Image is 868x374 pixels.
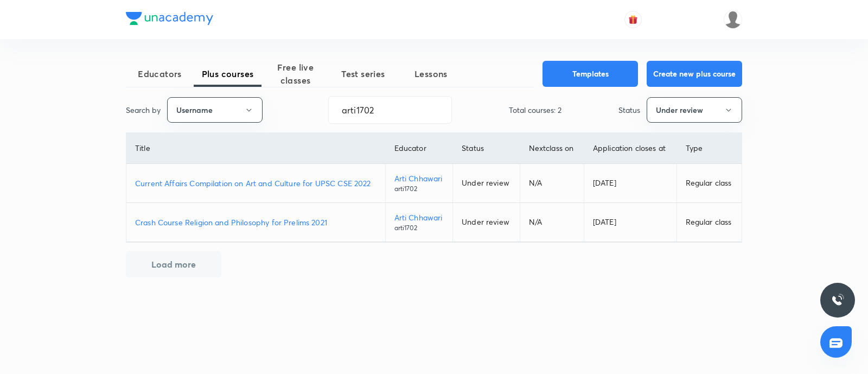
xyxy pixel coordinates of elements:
[509,104,561,116] p: Total courses: 2
[329,96,451,124] input: Search...
[676,203,742,242] td: Regular class
[126,12,213,28] a: Company Logo
[394,212,444,223] p: Arti Chhawari
[542,61,638,87] button: Templates
[453,133,520,164] th: Status
[126,251,221,277] button: Load more
[135,178,376,189] a: Current Affairs Compilation on Art and Culture for UPSC CSE 2022
[135,217,376,228] a: Crash Course Religion and Philosophy for Prelims 2021
[329,67,397,80] span: Test series
[126,12,213,25] img: Company Logo
[647,97,742,123] button: Under review
[394,173,444,184] p: Arti Chhawari
[831,294,844,307] img: ttu
[676,133,742,164] th: Type
[624,11,642,28] button: avatar
[647,61,742,87] button: Create new plus course
[584,133,676,164] th: Application closes at
[194,67,261,80] span: Plus courses
[724,10,742,29] img: Piali K
[520,203,584,242] td: N/A
[397,67,465,80] span: Lessons
[676,164,742,203] td: Regular class
[167,97,263,123] button: Username
[520,164,584,203] td: N/A
[261,61,329,87] span: Free live classes
[385,133,453,164] th: Educator
[453,164,520,203] td: Under review
[584,164,676,203] td: [DATE]
[584,203,676,242] td: [DATE]
[394,223,444,233] p: arti1702
[520,133,584,164] th: Next class on
[394,173,444,194] a: Arti Chhawariarti1702
[126,133,385,164] th: Title
[394,184,444,194] p: arti1702
[394,212,444,233] a: Arti Chhawariarti1702
[126,67,194,80] span: Educators
[618,104,640,116] p: Status
[628,15,638,24] img: avatar
[453,203,520,242] td: Under review
[126,104,161,116] p: Search by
